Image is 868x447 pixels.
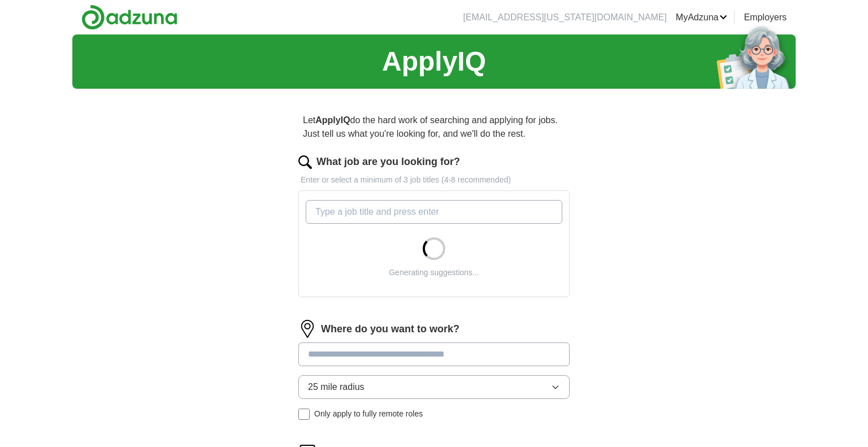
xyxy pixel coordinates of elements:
img: search.png [298,155,312,169]
label: Where do you want to work? [321,322,459,337]
h1: ApplyIQ [382,41,486,82]
span: 25 mile radius [308,380,364,394]
input: Type a job title and press enter [306,200,562,224]
a: MyAdzuna [676,11,728,24]
p: Enter or select a minimum of 3 job titles (4-8 recommended) [298,174,570,186]
p: Let do the hard work of searching and applying for jobs. Just tell us what you're looking for, an... [298,109,570,145]
label: What job are you looking for? [316,154,460,170]
div: Generating suggestions... [389,267,479,279]
strong: ApplyIQ [315,115,350,125]
img: Adzuna logo [81,5,177,30]
a: Employers [744,11,787,24]
input: Only apply to fully remote roles [298,409,310,420]
span: Only apply to fully remote roles [314,408,423,420]
img: location.png [298,320,316,338]
button: 25 mile radius [298,375,570,399]
li: [EMAIL_ADDRESS][US_STATE][DOMAIN_NAME] [463,11,666,24]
